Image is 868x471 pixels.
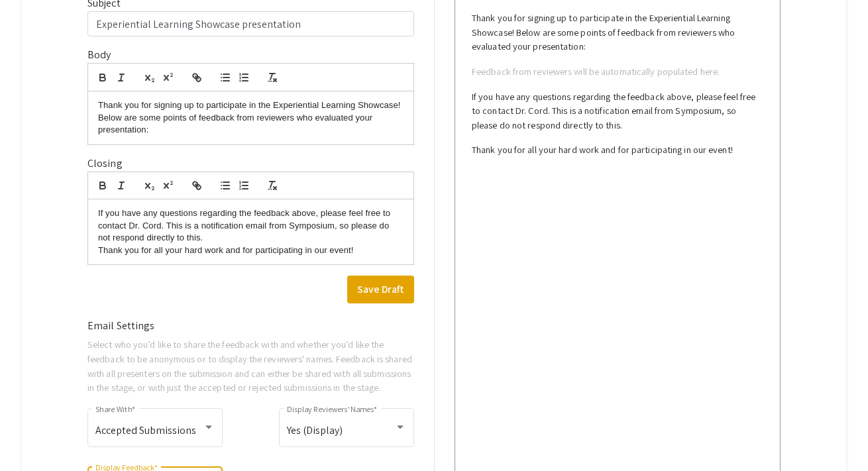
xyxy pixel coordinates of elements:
span: Accepted Submissions [95,423,196,437]
label: Body [87,47,111,63]
span: Yes (Display) [287,423,343,437]
p: Feedback from reviewers will be automatically populated here. [472,64,763,79]
input: Subject [87,11,414,36]
p: Thank you for all your hard work and for participating in our event! [98,244,404,256]
iframe: Chat [10,411,56,461]
label: Closing [87,156,123,172]
h6: Email Settings [87,319,414,332]
p: Select who you’d like to share the feedback with and whether you’d like the feedback to be anonym... [87,337,414,394]
button: Save Draft [347,276,414,303]
p: If you have any questions regarding the feedback above, please feel free to contact Dr. Cord. Thi... [472,89,763,132]
p: Thank you for all your hard work and for participating in our event! [472,142,763,157]
p: Thank you for signing up to participate in the Experiential Learning Showcase! Below are some poi... [98,99,404,136]
p: Thank you for signing up to participate in the Experiential Learning Showcase! Below are some poi... [472,11,763,54]
p: If you have any questions regarding the feedback above, please feel free to contact Dr. Cord. Thi... [98,207,404,244]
